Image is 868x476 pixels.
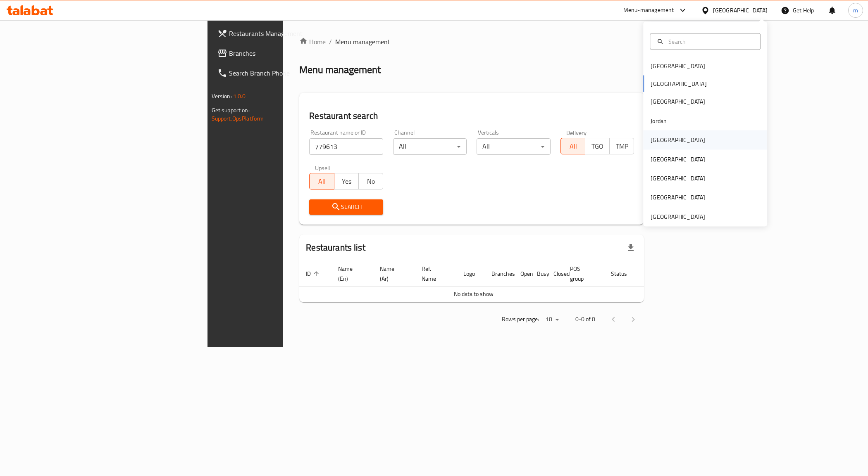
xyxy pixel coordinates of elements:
[502,314,539,324] p: Rows per page:
[651,174,705,183] div: [GEOGRAPHIC_DATA]
[651,116,667,125] div: Jordan
[542,313,562,326] div: Rows per page:
[335,37,390,47] span: Menu management
[575,314,595,324] p: 0-0 of 0
[613,140,631,152] span: TMP
[566,130,587,135] label: Delivery
[651,62,705,71] div: [GEOGRAPHIC_DATA]
[651,193,705,202] div: [GEOGRAPHIC_DATA]
[233,91,246,102] span: 1.0.0
[313,175,331,187] span: All
[665,37,755,46] input: Search
[651,212,705,221] div: [GEOGRAPHIC_DATA]
[229,68,346,78] span: Search Branch Phone
[211,43,353,63] a: Branches
[315,165,330,171] label: Upsell
[853,6,858,15] span: m
[299,37,644,47] nav: breadcrumb
[309,110,634,122] h2: Restaurant search
[514,261,530,287] th: Open
[309,173,334,189] button: All
[547,261,563,287] th: Closed
[651,154,705,163] div: [GEOGRAPHIC_DATA]
[212,91,232,102] span: Version:
[623,5,674,15] div: Menu-management
[454,289,494,299] span: No data to show
[211,24,353,43] a: Restaurants Management
[306,242,365,254] h2: Restaurants list
[477,138,551,155] div: All
[358,173,383,189] button: No
[457,261,485,287] th: Logo
[338,264,363,284] span: Name (En)
[212,105,250,116] span: Get support on:
[309,199,383,215] button: Search
[393,138,467,155] div: All
[651,97,705,106] div: [GEOGRAPHIC_DATA]
[564,140,582,152] span: All
[380,264,405,284] span: Name (Ar)
[306,269,322,279] span: ID
[362,175,380,187] span: No
[530,261,547,287] th: Busy
[560,138,585,154] button: All
[485,261,514,287] th: Branches
[334,173,359,189] button: Yes
[229,48,346,58] span: Branches
[229,28,346,38] span: Restaurants Management
[316,202,377,212] span: Search
[611,269,638,279] span: Status
[609,138,634,154] button: TMP
[713,6,768,15] div: [GEOGRAPHIC_DATA]
[621,238,641,258] div: Export file
[585,138,610,154] button: TGO
[309,138,383,155] input: Search for restaurant name or ID..
[651,135,705,144] div: [GEOGRAPHIC_DATA]
[338,175,355,187] span: Yes
[212,113,264,124] a: Support.OpsPlatform
[422,264,447,284] span: Ref. Name
[211,63,353,83] a: Search Branch Phone
[589,140,606,152] span: TGO
[299,261,676,302] table: enhanced table
[570,264,594,284] span: POS group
